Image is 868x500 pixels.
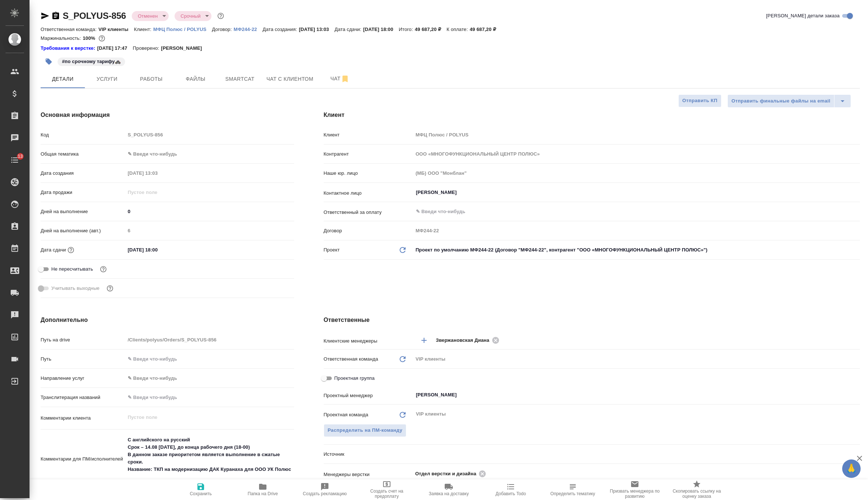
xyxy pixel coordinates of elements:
span: Smartcat [222,74,258,84]
p: 100% [83,35,97,41]
p: К оплате: [447,27,470,32]
div: Отменен [132,11,169,21]
button: Скопировать ссылку для ЯМессенджера [41,11,49,20]
p: Общая тематика [41,150,125,158]
input: ✎ Введи что-нибудь [125,392,294,403]
input: Пустое поле [125,129,294,140]
div: ✎ Введи что-нибудь [125,372,294,385]
p: Дата сдачи [41,246,66,254]
p: Ответственная команда: [41,27,99,32]
a: МФЦ Полюс / POLYUS [153,26,212,32]
p: МФЦ Полюс / POLYUS [153,27,212,32]
span: Работы [134,74,169,84]
input: ✎ Введи что-нибудь [125,206,294,217]
button: Отправить КП [678,94,721,107]
p: Источник [324,451,413,458]
span: Отправить КП [682,97,717,105]
div: ​ [413,448,860,461]
p: Комментарии для ПМ/исполнителей [41,455,125,463]
input: Пустое поле [125,187,190,198]
button: Включи, если не хочешь, чтобы указанная дата сдачи изменилась после переставления заказа в 'Подтв... [99,264,108,274]
p: Путь на drive [41,336,125,344]
p: Дата создания [41,170,125,177]
input: Пустое поле [413,225,860,236]
p: Дата создания: [262,27,299,32]
span: Отдел верстки и дизайна [415,470,481,478]
p: [DATE] 13:03 [299,27,335,32]
p: Дата продажи [41,189,125,196]
button: Папка на Drive [232,479,294,500]
svg: Отписаться [341,74,349,83]
p: VIP клиенты [99,27,134,32]
input: Пустое поле [413,129,860,140]
p: Дата сдачи: [335,27,363,32]
span: Сохранить [190,491,212,496]
button: Отправить финальные файлы на email [727,94,834,108]
span: Чат с клиентом [266,74,313,84]
p: Менеджеры верстки [324,471,413,478]
span: Папка на Drive [248,491,278,496]
button: Выбери, если сб и вс нужно считать рабочими днями для выполнения заказа. [105,284,115,293]
input: Пустое поле [125,168,190,178]
span: Файлы [178,74,213,84]
button: Распределить на ПМ-команду [324,424,407,437]
p: Договор: [212,27,234,32]
button: Призвать менеджера по развитию [604,479,666,500]
button: 🙏 [842,459,861,478]
span: 🙏 [845,461,858,476]
p: Проект [324,246,340,254]
input: Пустое поле [125,225,294,236]
div: Звержановская Диана [436,336,502,345]
a: МФ244-22 [234,26,263,32]
h4: Клиент [324,111,860,119]
p: Ответственный за оплату [324,209,413,216]
input: Пустое поле [413,168,860,178]
span: Проектная группа [334,375,375,382]
p: Итого: [399,27,415,32]
button: Добавить Todo [480,479,542,500]
p: Ответственная команда [324,355,378,363]
div: Нажми, чтобы открыть папку с инструкцией [41,45,97,52]
p: Проверено: [133,45,161,52]
button: Open [856,211,857,212]
a: 13 [2,151,28,169]
p: Направление услуг [41,375,125,382]
p: Код [41,131,125,139]
span: Создать рекламацию [303,491,347,496]
textarea: С английского на русский Срок – 14.08 [DATE], до конца рабочего дня (18-00) В данном заказе приор... [125,434,294,483]
input: ✎ Введи что-нибудь [415,207,833,216]
span: Детали [45,74,80,84]
a: Требования к верстке: [41,45,97,52]
p: Путь [41,355,125,363]
button: Срочный [178,13,203,19]
button: Создать рекламацию [294,479,356,500]
input: ✎ Введи что-нибудь [125,354,294,364]
p: Контактное лицо [324,190,413,197]
span: Чат [322,74,358,83]
p: Договор [324,227,413,235]
p: Проектный менеджер [324,392,413,399]
button: Добавить тэг [41,53,57,70]
p: #по срочному тарифу🚓 [62,58,121,65]
h4: Ответственные [324,316,860,324]
input: Пустое поле [413,149,860,159]
span: Добавить Todo [496,491,526,496]
button: Добавить менеджера [415,331,433,349]
div: ✎ Введи что-нибудь [125,148,294,160]
p: Маржинальность: [41,35,83,41]
p: Клиент: [134,27,153,32]
input: Пустое поле [125,334,294,345]
p: 49 687,20 ₽ [470,27,502,32]
p: Комментарии клиента [41,414,125,422]
span: Услуги [89,74,125,84]
button: Создать счет на предоплату [356,479,418,500]
button: Open [856,340,857,341]
p: 49 687,20 ₽ [415,27,447,32]
span: Не пересчитывать [51,265,93,273]
button: 0.00 RUB; [97,34,107,43]
p: МФ244-22 [234,27,263,32]
span: Звержановская Диана [436,337,494,344]
p: Проектная команда [324,411,368,419]
button: Определить тематику [542,479,604,500]
button: Сохранить [170,479,232,500]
